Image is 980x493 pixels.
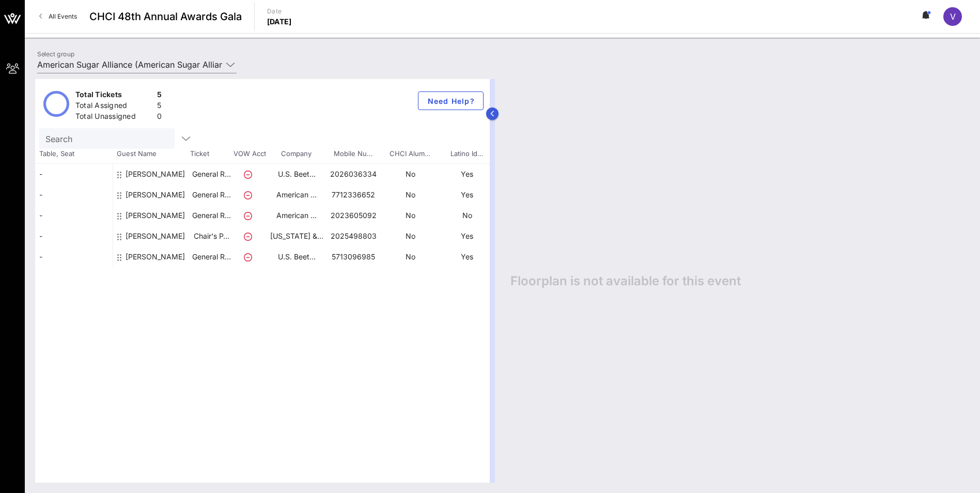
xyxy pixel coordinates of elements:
p: General R… [191,246,232,267]
p: American … [268,184,325,205]
p: No [382,164,439,184]
div: 0 [157,111,162,124]
p: Chair's P… [191,226,232,246]
label: Select group [37,50,74,58]
p: No [382,246,439,267]
p: 7712336652 [325,184,382,205]
div: 5 [157,89,162,102]
div: - [35,246,113,267]
div: Total Assigned [75,100,153,113]
span: CHCI Alum… [381,149,438,159]
p: No [382,205,439,226]
div: Hillary Fabrico [126,205,185,234]
span: Ticket [190,149,231,159]
button: Need Help? [418,91,484,110]
p: No [439,205,495,226]
span: Latino Id… [438,149,495,159]
p: General R… [191,164,232,184]
span: Table, Seat [35,149,113,159]
div: Elizabeth Miranda [126,184,185,213]
div: Total Tickets [75,89,153,102]
span: All Events [49,12,77,20]
p: [DATE] [267,17,292,27]
div: - [35,226,113,246]
span: Company [268,149,324,159]
p: 5713096985 [325,246,382,267]
p: U.S. Beet… [268,164,325,184]
div: - [35,184,113,205]
p: 2026036334 [325,164,382,184]
p: General R… [191,205,232,226]
p: Yes [439,184,495,205]
span: V [950,11,956,22]
p: No [382,184,439,205]
p: General R… [191,184,232,205]
span: Guest Name [113,149,190,159]
div: Total Unassigned [75,111,153,124]
div: 5 [157,100,162,113]
p: 2025498803 [325,226,382,246]
span: CHCI 48th Annual Awards Gala [89,9,242,24]
div: - [35,205,113,226]
p: Date [267,6,292,17]
span: Mobile Nu… [324,149,381,159]
p: American … [268,205,325,226]
div: - [35,164,113,184]
p: Yes [439,226,495,246]
div: V [943,7,962,26]
div: Jorge Quintanilla [126,246,185,275]
a: All Events [33,8,83,25]
span: Need Help? [427,97,475,105]
p: No [382,226,439,246]
p: 2023605092 [325,205,382,226]
p: [US_STATE] &… [268,226,325,246]
p: U.S. Beet… [268,246,325,267]
div: Carrie Vicenta Meadows [126,164,185,193]
span: VOW Acct [231,149,268,159]
div: Jennifer Cervantes [126,226,185,255]
p: Yes [439,246,495,267]
span: Floorplan is not available for this event [510,273,741,289]
p: Yes [439,164,495,184]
